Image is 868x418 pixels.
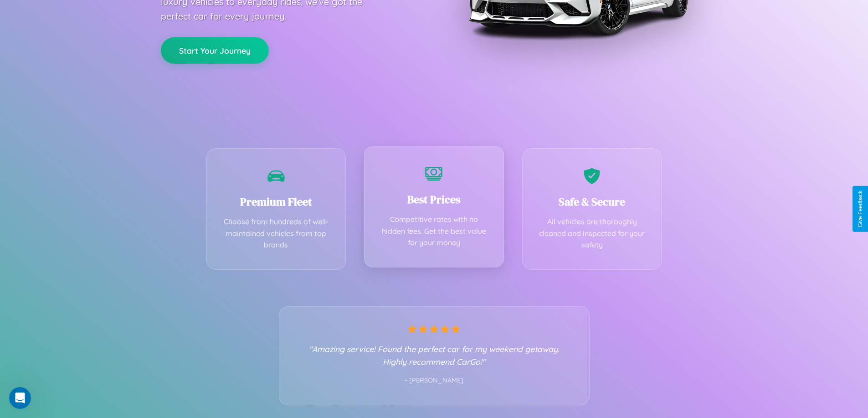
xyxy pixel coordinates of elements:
p: - [PERSON_NAME] [298,375,571,387]
p: All vehicles are thoroughly cleaned and inspected for your safety [536,216,648,251]
p: "Amazing service! Found the perfect car for my weekend getaway. Highly recommend CarGo!" [298,342,571,368]
button: Start Your Journey [161,37,269,64]
div: Give Feedback [857,191,863,227]
h3: Safe & Secure [536,194,648,209]
iframe: Intercom live chat [9,387,31,409]
h3: Best Prices [378,192,490,207]
p: Competitive rates with no hidden fees. Get the best value for your money [378,214,490,249]
p: Choose from hundreds of well-maintained vehicles from top brands [221,216,332,251]
h3: Premium Fleet [221,194,332,209]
